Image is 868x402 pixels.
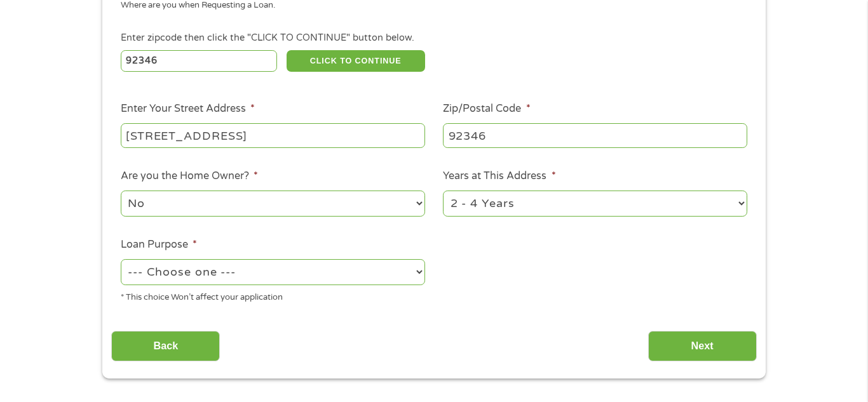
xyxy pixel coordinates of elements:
label: Zip/Postal Code [443,102,530,116]
div: Enter zipcode then click the "CLICK TO CONTINUE" button below. [121,31,747,45]
div: * This choice Won’t affect your application [121,287,425,304]
button: CLICK TO CONTINUE [287,50,425,72]
label: Are you the Home Owner? [121,170,258,183]
label: Years at This Address [443,170,555,183]
input: Enter Zipcode (e.g 01510) [121,50,278,72]
input: 1 Main Street [121,123,425,147]
input: Back [111,331,220,362]
label: Loan Purpose [121,238,197,251]
input: Next [648,331,757,362]
label: Enter Your Street Address [121,102,255,116]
